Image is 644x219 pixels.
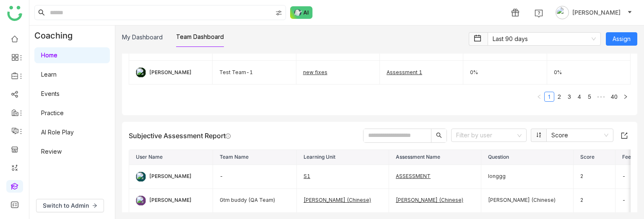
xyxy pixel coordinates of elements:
[303,69,327,75] a: new fixes
[176,33,224,40] a: Team Dashboard
[297,150,389,165] th: Learning Unit
[556,6,569,19] img: avatar
[29,26,85,46] div: Coaching
[304,173,310,179] a: S1
[43,201,89,210] span: Switch to Admin
[290,6,313,19] img: ask-buddy-normal.svg
[7,6,22,21] img: logo
[621,92,631,102] button: Next Page
[213,189,297,213] td: Gtm buddy (QA Team)
[481,189,574,213] td: [PERSON_NAME] (Chinese)
[565,92,574,101] a: 3
[129,131,231,140] div: Subjective Assessment Report
[595,92,608,102] li: Next 5 Pages
[41,148,62,155] a: Review
[574,150,615,165] th: Score
[575,92,584,101] a: 4
[41,109,64,116] a: Practice
[555,92,564,101] a: 2
[584,92,595,102] li: 5
[41,129,74,136] a: AI Role Play
[595,92,608,102] span: •••
[41,71,57,78] a: Learn
[122,33,163,41] a: My Dashboard
[547,61,631,85] td: 0%
[572,8,621,17] span: [PERSON_NAME]
[481,165,574,189] td: longgg
[275,10,282,16] img: search-type.svg
[149,196,192,204] div: [PERSON_NAME]
[564,92,574,102] li: 3
[574,165,615,189] td: 2
[149,69,192,77] div: [PERSON_NAME]
[304,197,371,203] a: [PERSON_NAME] (Chinese)
[493,33,596,45] nz-select-item: Last 90 days
[136,196,146,206] img: 684a9b22de261c4b36a3d00f
[213,165,297,189] td: -
[608,92,620,101] a: 40
[554,6,634,19] button: [PERSON_NAME]
[574,92,584,102] li: 4
[534,92,544,102] button: Previous Page
[129,150,213,165] th: User Name
[585,92,594,101] a: 5
[136,172,146,182] img: 684a9b3fde261c4b36a3d19f
[389,150,481,165] th: Assessment Name
[613,34,631,44] span: Assign
[535,9,543,18] img: help.svg
[387,69,422,75] a: Assessment 1
[396,173,431,179] a: ASSESSMENT
[41,52,57,59] a: Home
[136,67,146,77] img: 684a9845de261c4b36a3b50d
[41,90,60,97] a: Events
[606,32,637,46] button: Assign
[213,150,297,165] th: Team Name
[551,129,608,142] nz-select-item: Score
[213,61,296,85] td: Test Team-1
[481,150,574,165] th: Question
[544,92,554,102] li: 1
[36,199,104,212] button: Switch to Admin
[554,92,564,102] li: 2
[574,189,615,213] td: 2
[396,197,463,203] a: [PERSON_NAME] (Chinese)
[608,92,621,102] li: 40
[149,173,192,180] div: [PERSON_NAME]
[463,61,547,85] td: 0%
[545,92,554,101] a: 1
